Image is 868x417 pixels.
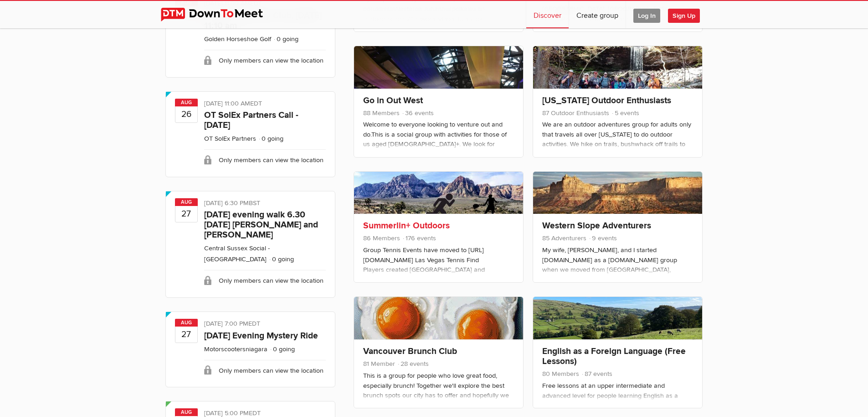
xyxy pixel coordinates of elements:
a: OT SolEx Partners Call - [DATE] [204,110,298,131]
a: Motorscootersniagara [204,345,267,353]
a: Log In [626,1,668,28]
a: Central Sussex Social - [GEOGRAPHIC_DATA] [204,244,270,263]
span: 176 events [402,234,436,242]
span: America/Toronto [248,320,260,327]
li: 0 going [269,345,295,353]
b: 27 [175,206,197,222]
span: 85 Adventurers [542,234,586,242]
div: Only members can view the location [204,149,326,170]
span: 5 events [611,109,639,117]
a: Create group [569,1,626,28]
span: Log In [633,9,660,23]
div: Free lessons at an upper intermediate and advanced level for people learning English as a foreign... [542,381,693,411]
b: 27 [175,326,197,343]
span: 28 events [397,360,429,368]
span: America/New_York [249,409,261,417]
div: [DATE] 11:00 AM [204,99,326,111]
a: [DATE] Evening Mystery Ride [204,330,318,341]
span: Sign Up [668,9,700,23]
div: Welcome to everyone looking to venture out and do.This is a social group with activities for thos... [363,120,514,238]
span: 87 events [581,370,612,378]
span: Aug [175,99,198,106]
a: English as a Foreign Language (Free Lessons) [542,346,686,367]
li: 0 going [258,135,283,143]
a: Discover [526,1,569,28]
div: [DATE] 6:30 PM [204,198,326,210]
span: Aug [175,408,198,416]
div: Only members can view the location [204,50,326,70]
span: 36 events [401,109,434,117]
span: 81 Member [363,360,395,368]
span: America/Toronto [250,100,262,107]
li: 0 going [268,255,294,263]
a: Western Slope Adventurers [542,220,651,231]
a: [DATE] evening walk 6.30 [DATE] [PERSON_NAME] and [PERSON_NAME] [204,209,318,240]
div: Only members can view the location [204,360,326,380]
a: Vancouver Brunch Club [363,346,457,357]
div: Only members can view the location [204,270,326,290]
span: 86 Members [363,234,400,242]
span: 87 Outdoor Enthusiasts [542,109,609,117]
a: Golden Horseshoe Golf [204,35,271,43]
a: Summerlin+ Outdoors [363,220,450,231]
a: Go in Out West [363,95,423,106]
span: Aug [175,319,198,327]
span: Aug [175,198,198,206]
img: DownToMeet [161,8,277,21]
span: 88 Members [363,109,400,117]
div: [DATE] 7:00 PM [204,319,326,331]
a: [US_STATE] Outdoor Enthusiasts [542,95,671,106]
a: OT SolEx Partners [204,135,256,143]
li: 0 going [273,35,298,43]
span: Europe/London [249,199,260,207]
a: Sign Up [668,1,707,28]
span: 80 Members [542,370,579,378]
span: 9 events [588,234,617,242]
b: 26 [175,106,197,122]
